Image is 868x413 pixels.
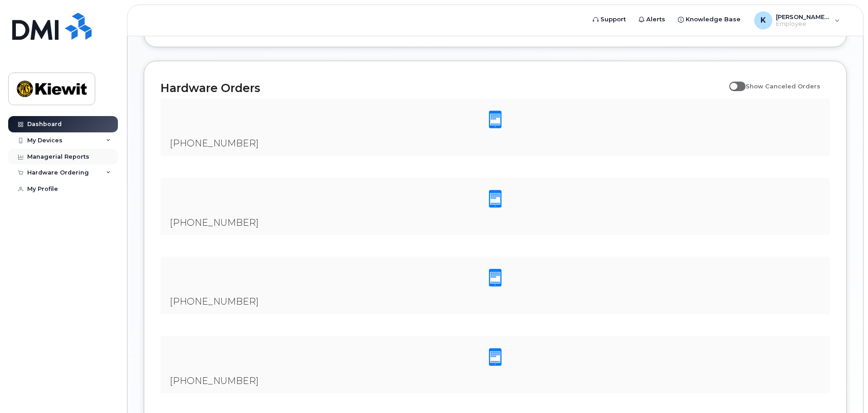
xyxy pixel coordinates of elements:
span: Employee [776,20,830,28]
a: Support [586,10,632,29]
span: [PHONE_NUMBER] [170,217,258,228]
h2: Hardware Orders [161,81,725,95]
span: Support [600,15,626,24]
span: [PHONE_NUMBER] [170,375,258,386]
span: Alerts [646,15,665,24]
div: Katherine.Lane [748,11,846,29]
span: [PHONE_NUMBER] [170,138,258,149]
span: [PERSON_NAME].[PERSON_NAME] [776,13,830,20]
span: [PHONE_NUMBER] [170,296,258,307]
span: Show Canceled Orders [746,83,820,90]
a: Knowledge Base [672,10,747,29]
span: K [761,15,766,26]
span: Knowledge Base [686,15,741,24]
a: Alerts [632,10,672,29]
input: Show Canceled Orders [729,78,736,85]
iframe: Messenger Launcher [829,374,861,406]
